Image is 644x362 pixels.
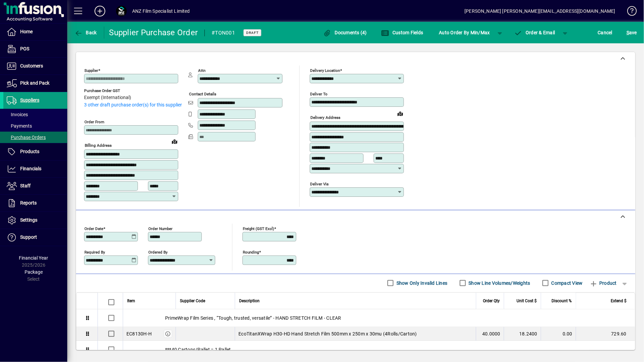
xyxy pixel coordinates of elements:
[243,226,274,231] mat-label: Freight (GST excl)
[3,75,67,92] a: Pick and Pack
[243,250,259,254] mat-label: Rounding
[550,280,583,286] label: Compact View
[84,250,105,254] mat-label: Required by
[379,27,425,39] button: Custom Fields
[20,80,49,86] span: Pick and Pack
[511,27,559,39] button: Order & Email
[3,41,67,57] a: POS
[212,28,235,38] div: #TON001
[111,5,132,17] button: Profile
[20,63,43,69] span: Customers
[20,46,29,51] span: POS
[73,27,99,39] button: Back
[3,212,67,229] a: Settings
[586,277,620,289] button: Product
[3,161,67,177] a: Financials
[517,297,537,305] span: Unit Cost $
[310,92,328,96] mat-label: Deliver To
[109,27,198,38] div: Supplier Purchase Order
[467,280,530,286] label: Show Line Volumes/Weights
[84,89,131,93] span: Purchase Order GST
[7,123,32,129] span: Payments
[3,24,67,40] a: Home
[198,68,205,73] mat-label: Attn
[239,297,260,305] span: Description
[7,135,46,140] span: Purchase Orders
[3,109,67,120] a: Invoices
[74,30,97,35] span: Back
[127,297,135,305] span: Item
[541,327,576,341] td: 0.00
[180,297,205,305] span: Supplier Code
[310,181,329,186] mat-label: Deliver via
[483,297,500,305] span: Order Qty
[238,330,417,337] span: EcoTitanXWrap H30-HD Hand Stretch Film 500mm x 250m x 30mu (4Rolls/Carton)
[395,108,406,119] a: View on map
[84,120,104,124] mat-label: Order from
[598,27,613,38] span: Cancel
[20,217,37,223] span: Settings
[321,27,369,39] button: Documents (4)
[552,297,572,305] span: Discount %
[3,229,67,246] a: Support
[169,136,180,147] a: View on map
[476,327,504,341] td: 40.0000
[464,6,615,16] div: [PERSON_NAME] [PERSON_NAME][EMAIL_ADDRESS][DOMAIN_NAME]
[590,278,617,288] span: Product
[504,327,541,341] td: 18.2400
[148,226,173,231] mat-label: Order number
[123,309,635,327] div: PrimeWrap Film Series , “Tough, trusted, versatile” - HAND STRETCH FILM - CLEAR
[20,200,37,206] span: Reports
[514,30,555,35] span: Order & Email
[596,27,614,39] button: Cancel
[148,250,167,254] mat-label: Ordered by
[3,178,67,194] a: Staff
[84,226,103,231] mat-label: Order date
[7,112,28,117] span: Invoices
[627,27,637,38] span: ave
[20,149,39,154] span: Products
[3,58,67,75] a: Customers
[123,341,635,358] div: ***40 Cartons/Pallet = 1 Pallet
[625,27,639,39] button: Save
[20,183,31,188] span: Staff
[3,120,67,132] a: Payments
[3,132,67,143] a: Purchase Orders
[89,5,111,17] button: Add
[20,29,33,34] span: Home
[627,30,629,35] span: S
[395,280,448,286] label: Show Only Invalid Lines
[323,30,367,35] span: Documents (4)
[3,143,67,160] a: Products
[20,166,41,171] span: Financials
[126,330,152,337] div: EC8130H-H
[381,30,423,35] span: Custom Fields
[19,255,48,261] span: Financial Year
[246,31,259,35] span: Draft
[436,27,493,39] button: Auto Order By Min/Max
[622,1,636,23] a: Knowledge Base
[3,195,67,212] a: Reports
[84,95,131,100] span: Exempt (International)
[84,68,98,73] mat-label: Supplier
[20,97,39,103] span: Suppliers
[25,269,43,275] span: Package
[132,6,190,16] div: ANZ Film Specialist Limited
[439,27,490,38] span: Auto Order By Min/Max
[67,27,104,39] app-page-header-button: Back
[576,327,635,341] td: 729.60
[611,297,627,305] span: Extend $
[310,68,340,73] mat-label: Delivery Location
[84,101,188,108] div: 3 other draft purchase order(s) for this supplier
[20,234,37,240] span: Support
